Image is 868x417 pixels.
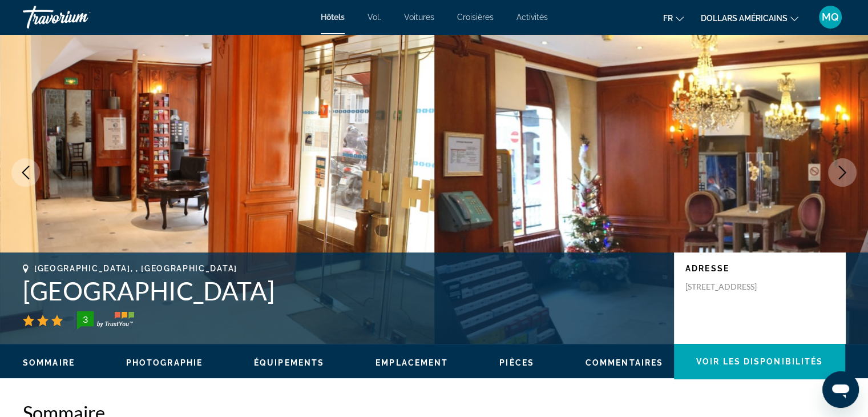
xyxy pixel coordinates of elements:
[663,14,673,23] font: fr
[23,358,75,368] button: Sommaire
[321,13,345,22] a: Hôtels
[685,282,777,292] p: [STREET_ADDRESS]
[23,276,663,306] h1: [GEOGRAPHIC_DATA]
[23,358,75,367] span: Sommaire
[701,14,788,23] font: dollars américains
[586,358,663,368] button: Commentaires
[11,158,40,187] button: Previous image
[77,311,134,330] img: trustyou-badge-hor.svg
[696,357,823,366] span: Voir les disponibilités
[822,371,859,408] iframe: Bouton pour ouvrir le berichtenvenster
[457,13,494,22] a: Croisières
[376,358,448,367] span: Emplacement
[34,264,237,273] span: [GEOGRAPHIC_DATA], , [GEOGRAPHIC_DATA]
[586,358,663,367] span: Commentaires
[74,312,96,326] div: 3
[126,358,203,367] span: Photographie
[368,13,381,22] a: Vol.
[685,264,834,273] p: Adresse
[499,358,534,367] span: Pièces
[663,10,684,26] button: Changer de langue
[23,2,137,32] a: Travorium
[674,344,845,379] button: Voir les disponibilités
[254,358,324,368] button: Équipements
[516,13,548,22] a: Activités
[126,358,203,368] button: Photographie
[254,358,324,367] span: Équipements
[499,358,534,368] button: Pièces
[822,11,839,23] font: MQ
[828,158,857,187] button: Next image
[376,358,448,368] button: Emplacement
[815,5,845,29] button: Menu utilisateur
[701,10,798,26] button: Changer de devise
[404,13,434,22] a: Voitures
